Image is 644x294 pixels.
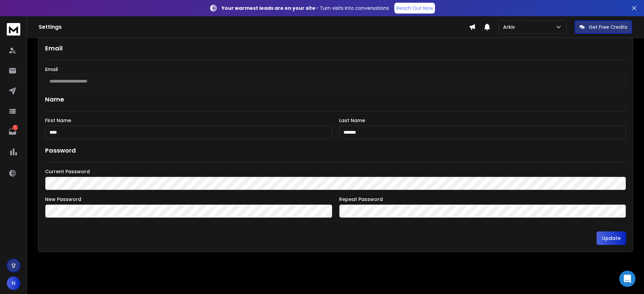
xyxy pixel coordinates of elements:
label: First Name [45,118,332,123]
p: Reach Out Now [396,5,433,12]
p: Get Free Credits [589,24,627,30]
p: – Turn visits into conversations [222,5,389,12]
a: Reach Out Now [394,3,435,14]
label: New Password [45,197,332,202]
label: Email [45,67,626,72]
h1: Password [45,146,76,155]
div: Open Intercom Messenger [619,271,636,287]
button: Get Free Credits [575,20,632,34]
h1: Email [45,44,626,53]
label: Last Name [339,118,626,123]
a: 1 [6,125,19,138]
label: Repeat Password [339,197,626,202]
strong: Your warmest leads are on your site [222,5,315,12]
p: Arkiv [503,24,518,30]
p: 1 [13,125,18,130]
button: N [7,276,20,290]
label: Current Password [45,169,626,174]
h1: Name [45,95,626,104]
h1: Settings [39,23,469,31]
img: logo [7,23,20,36]
button: Update [597,231,626,245]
